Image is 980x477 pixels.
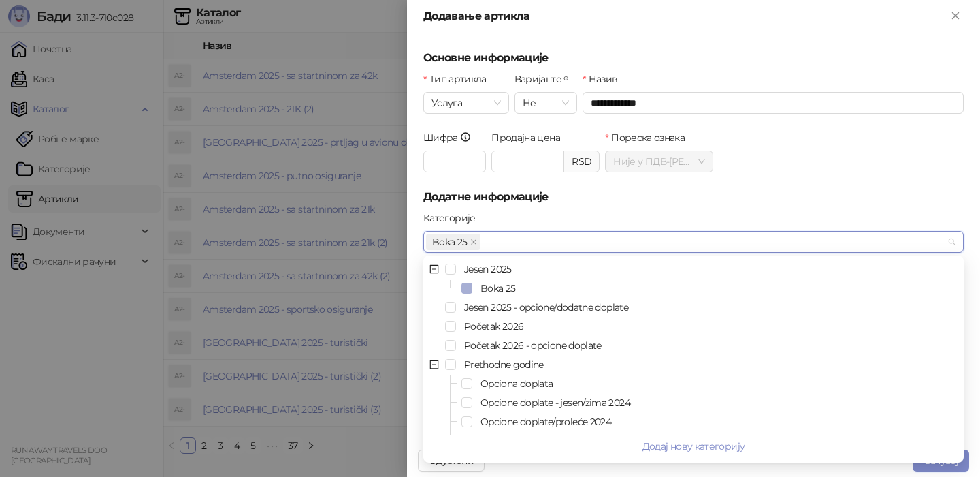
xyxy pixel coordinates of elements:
[470,238,477,245] span: close
[426,435,961,457] button: Додај нову категорију
[423,72,495,87] label: Тип артикла
[461,416,472,427] span: Select Opcione doplate/proleće 2024
[480,416,611,428] span: Opcione doplate/proleće 2024
[475,375,961,392] span: Opciona doplata
[523,93,569,113] span: Не
[459,299,961,316] span: Jesen 2025 - opcione/dodatne doplate
[480,378,553,390] span: Opciona doplata
[480,397,630,409] span: Opcione doplate - jesen/zima 2024
[445,264,456,275] span: Select Jesen 2025
[514,72,577,87] label: Варијанте
[459,356,961,373] span: Prethodne godine
[445,321,456,332] span: Select Početak 2026
[445,340,456,351] span: Select Početak 2026 - opcione doplate
[423,211,484,226] label: Категорије
[464,301,628,313] span: Jesen 2025 - opcione/dodatne doplate
[480,282,516,294] span: Boka 25
[475,280,961,296] span: Boka 25
[429,264,439,274] span: minus-square
[464,339,602,352] span: Početak 2026 - opcione doplate
[605,130,693,145] label: Пореска ознака
[423,50,964,66] h5: Основне информације
[480,435,597,447] span: Putovanja jesen/zima 2024
[429,360,439,369] span: minus-square
[459,318,961,335] span: Početak 2026
[564,151,600,172] div: RSD
[464,263,512,275] span: Jesen 2025
[418,450,485,472] button: Одустани
[461,378,472,389] span: Select Opciona doplata
[431,93,501,113] span: Услуга
[459,261,961,277] span: Jesen 2025
[461,397,472,408] span: Select Opcione doplate - jesen/zima 2024
[491,130,568,145] label: Продајна цена
[464,358,544,371] span: Prethodne godine
[475,414,961,430] span: Opcione doplate/proleće 2024
[423,189,964,205] h5: Додатне информације
[459,337,961,354] span: Početak 2026 - opcione doplate
[426,234,480,250] span: Boka 25
[583,72,626,87] label: Назив
[483,234,486,250] input: Категорије
[583,92,964,114] input: Назив
[947,8,964,25] button: Close
[423,130,480,145] label: Шифра
[461,283,472,294] span: Select Boka 25
[445,359,456,370] span: Select Prethodne godine
[423,8,947,25] div: Додавање артикла
[432,234,468,249] span: Boka 25
[475,433,961,449] span: Putovanja jesen/zima 2024
[464,320,523,333] span: Početak 2026
[445,302,456,313] span: Select Jesen 2025 - opcione/dodatne doplate
[613,151,705,172] span: Није у ПДВ - [PERSON_NAME] ( 0,00 %)
[475,395,961,411] span: Opcione doplate - jesen/zima 2024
